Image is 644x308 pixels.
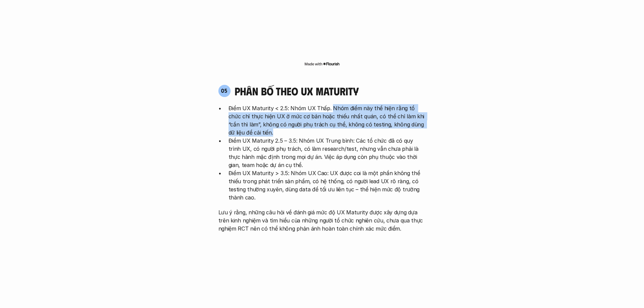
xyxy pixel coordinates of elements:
p: Điểm UX Maturity > 3.5: Nhóm UX Cao: UX được coi là một phần không thể thiếu trong phát triển sản... [229,169,426,202]
h4: phân bố theo ux maturity [235,85,359,97]
p: Điểm UX Maturity < 2.5: Nhóm UX Thấp. Nhóm điểm này thể hiện rằng tổ chức chỉ thực hiện UX ở mức ... [229,104,426,137]
p: 05 [221,88,228,93]
img: Made with Flourish [304,61,340,67]
p: Lưu ý rằng, những câu hỏi về đánh giá mức độ UX Maturity được xây dựng dựa trên kinh nghiệm và tì... [218,208,426,233]
p: Điểm UX Maturity 2.5 – 3.5: Nhóm UX Trung bình: Các tổ chức đã có quy trình UX, có người phụ trác... [229,137,426,169]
